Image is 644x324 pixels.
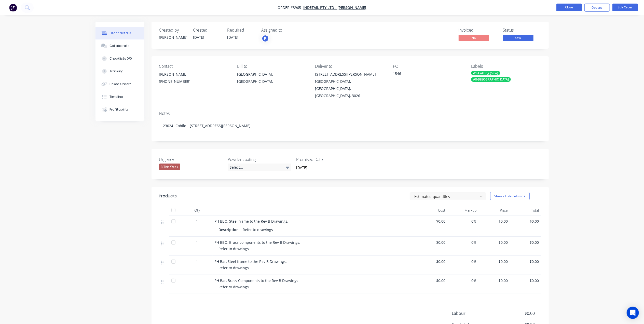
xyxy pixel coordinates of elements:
[109,69,124,74] div: Tracking
[227,35,239,40] span: [DATE]
[109,82,131,86] div: Linked Orders
[193,28,221,33] div: Created
[471,77,511,82] div: A8-[GEOGRAPHIC_DATA]
[159,71,229,78] div: [PERSON_NAME]
[315,78,385,99] div: [GEOGRAPHIC_DATA], [GEOGRAPHIC_DATA], [GEOGRAPHIC_DATA], 3026
[228,164,291,171] div: Select...
[109,94,123,99] div: Timeline
[452,310,497,316] span: Labour
[418,259,446,264] span: $0.00
[503,35,533,41] span: Saw
[447,205,479,215] div: Markup
[159,78,229,85] div: [PHONE_NUMBER]
[196,219,198,224] span: 1
[241,226,275,233] div: Refer to drawings
[159,111,541,116] div: Notes
[237,71,307,85] div: [GEOGRAPHIC_DATA], [GEOGRAPHIC_DATA],
[418,278,446,283] span: $0.00
[109,31,131,35] div: Order details
[159,164,180,170] div: 3 This Week
[512,278,539,283] span: $0.00
[278,5,304,10] span: Order #3965 -
[512,219,539,224] span: $0.00
[159,156,223,163] label: Urgency
[449,259,477,264] span: 0%
[512,259,539,264] span: $0.00
[219,246,249,251] span: Refer to drawings
[109,56,132,61] div: Checklists 0/0
[109,44,130,48] div: Collaborate
[479,205,510,215] div: Price
[159,71,229,87] div: [PERSON_NAME][PHONE_NUMBER]
[471,64,541,69] div: Labels
[481,278,508,283] span: $0.00
[627,307,639,319] div: Open Intercom Messenger
[510,205,541,215] div: Total
[471,71,500,75] div: A1-Cutting (Saw)
[182,205,213,215] div: Qty
[159,35,187,40] div: [PERSON_NAME]
[612,4,638,11] button: Edit Order
[449,219,477,224] span: 0%
[490,192,530,200] button: Show / Hide columns
[449,240,477,245] span: 0%
[227,28,255,33] div: Required
[416,205,448,215] div: Cost
[293,164,356,171] input: Enter date
[95,65,144,78] button: Tracking
[9,4,17,11] img: Factory
[215,278,298,283] span: PH Bar, Brass Components to the Rev B Drawings
[315,64,385,69] div: Deliver to
[503,35,533,42] button: Saw
[497,310,535,316] span: $0.00
[459,28,497,33] div: Invoiced
[109,107,129,112] div: Profitability
[315,71,385,78] div: [STREET_ADDRESS][PERSON_NAME]
[95,39,144,52] button: Collaborate
[556,4,582,11] button: Close
[159,28,187,33] div: Created by
[95,90,144,103] button: Timeline
[262,35,269,42] button: P
[459,35,489,41] span: No
[481,240,508,245] span: $0.00
[237,71,307,87] div: [GEOGRAPHIC_DATA], [GEOGRAPHIC_DATA],
[237,64,307,69] div: Bill to
[219,226,241,233] div: Description
[159,64,229,69] div: Contact
[228,156,291,163] label: Powder coating
[481,219,508,224] span: $0.00
[196,240,198,245] span: 1
[215,259,287,264] span: PH Bar, Steel frame to the Rev B Drawings.
[159,118,541,133] div: 23024 -Cobild - [STREET_ADDRESS][PERSON_NAME]
[449,278,477,283] span: 0%
[503,28,541,33] div: Status
[219,285,249,289] span: Refer to drawings
[393,64,463,69] div: PO
[193,35,204,40] span: [DATE]
[219,265,249,270] span: Refer to drawings
[95,27,144,39] button: Order details
[418,240,446,245] span: $0.00
[262,28,312,33] div: Assigned to
[296,156,360,163] label: Promised Date
[215,219,289,224] span: PH BBQ, Steel frame to the Rev B Drawings.
[393,71,457,78] div: 1546
[196,259,198,264] span: 1
[159,193,177,199] div: Products
[95,52,144,65] button: Checklists 0/0
[584,4,610,12] button: Options
[95,103,144,116] button: Profitability
[215,240,300,245] span: PH BBQ, Brass components to the Rev B Drawings.
[315,71,385,99] div: [STREET_ADDRESS][PERSON_NAME][GEOGRAPHIC_DATA], [GEOGRAPHIC_DATA], [GEOGRAPHIC_DATA], 3026
[95,78,144,90] button: Linked Orders
[304,5,366,10] a: Indetail Pty Ltd - [PERSON_NAME]
[418,219,446,224] span: $0.00
[196,278,198,283] span: 1
[481,259,508,264] span: $0.00
[512,240,539,245] span: $0.00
